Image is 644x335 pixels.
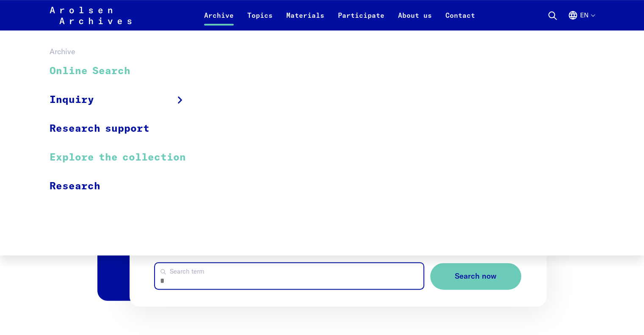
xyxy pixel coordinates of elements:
[391,10,439,30] a: About us
[50,143,197,172] a: Explore the collection
[50,114,197,143] a: Research support
[240,10,279,30] a: Topics
[197,10,240,30] a: Archive
[331,10,391,30] a: Participate
[50,92,94,108] span: Inquiry
[279,10,331,30] a: Materials
[50,57,197,200] ul: Archive
[430,263,521,290] button: Search now
[455,272,497,281] span: Search now
[197,5,482,25] nav: Primary
[50,86,197,114] a: Inquiry
[50,57,197,86] a: Online Search
[439,10,482,30] a: Contact
[568,10,594,30] button: English, language selection
[50,172,197,200] a: Research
